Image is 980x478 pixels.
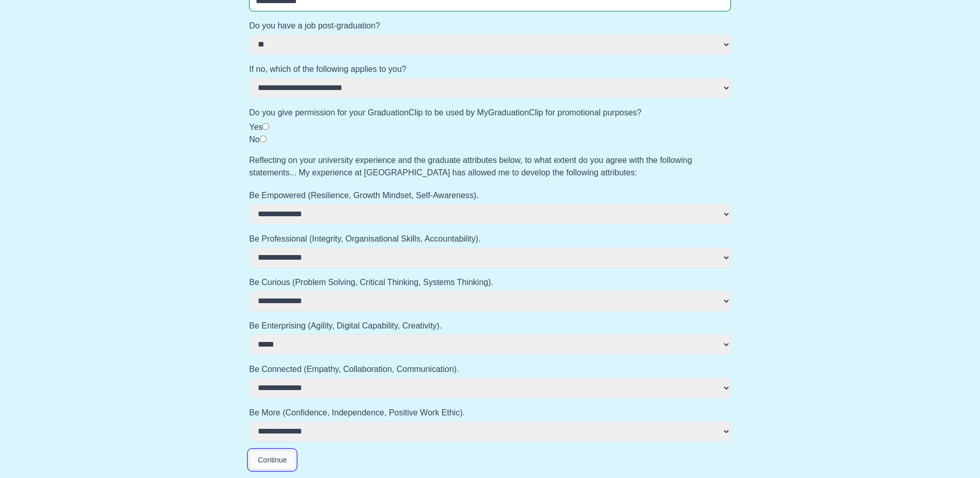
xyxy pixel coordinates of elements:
label: Yes [249,123,262,131]
button: Continue [249,450,295,470]
label: Be Curious (Problem Solving, Critical Thinking, Systems Thinking). [249,276,731,289]
label: Do you have a job post-graduation? [249,20,731,32]
label: Be Professional (Integrity, Organisational Skills, Accountability). [249,233,731,245]
label: Be Enterprising (Agility, Digital Capability, Creativity). [249,320,731,332]
label: Do you give permission for your GraduationClip to be used by MyGraduationClip for promotional pur... [249,107,731,119]
label: Be More (Confidence, Independence, Positive Work Ethic). [249,407,731,419]
label: Be Empowered (Resilience, Growth Mindset, Self-Awareness). [249,189,731,202]
label: No [249,135,259,144]
label: Reflecting on your university experience and the graduate attributes below, to what extent do you... [249,154,731,179]
label: If no, which of the following applies to you? [249,63,731,76]
label: Be Connected (Empathy, Collaboration, Communication). [249,363,731,376]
